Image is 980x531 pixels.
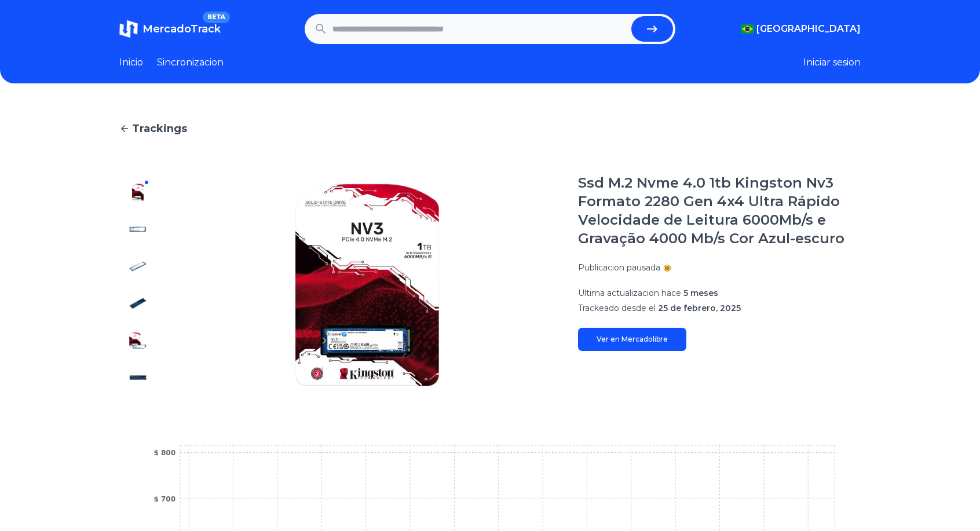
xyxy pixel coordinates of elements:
[119,20,138,38] img: MercadoTrack
[741,24,754,34] img: Brasil
[803,56,861,69] button: Iniciar sesion
[578,288,681,298] span: Ultima actualizacion hace
[153,449,175,457] tspan: $ 800
[157,56,224,69] a: Sincronizacion
[756,22,861,36] span: [GEOGRAPHIC_DATA]
[741,22,861,36] button: [GEOGRAPHIC_DATA]
[132,120,187,137] span: Trackings
[129,257,147,276] img: Ssd M.2 Nvme 4.0 1tb Kingston Nv3 Formato 2280 Gen 4x4 Ultra Rápido Velocidade de Leitura 6000Mb/...
[578,303,656,313] span: Trackeado desde el
[129,220,147,239] img: Ssd M.2 Nvme 4.0 1tb Kingston Nv3 Formato 2280 Gen 4x4 Ultra Rápido Velocidade de Leitura 6000Mb/...
[142,23,221,35] span: MercadoTrack
[180,174,555,396] img: Ssd M.2 Nvme 4.0 1tb Kingston Nv3 Formato 2280 Gen 4x4 Ultra Rápido Velocidade de Leitura 6000Mb/...
[129,294,147,313] img: Ssd M.2 Nvme 4.0 1tb Kingston Nv3 Formato 2280 Gen 4x4 Ultra Rápido Velocidade de Leitura 6000Mb/...
[683,288,718,298] span: 5 meses
[119,20,221,38] a: MercadoTrackBETA
[153,495,175,503] tspan: $ 700
[129,331,147,350] img: Ssd M.2 Nvme 4.0 1tb Kingston Nv3 Formato 2280 Gen 4x4 Ultra Rápido Velocidade de Leitura 6000Mb/...
[578,174,861,248] h1: Ssd M.2 Nvme 4.0 1tb Kingston Nv3 Formato 2280 Gen 4x4 Ultra Rápido Velocidade de Leitura 6000Mb/...
[578,328,686,351] a: Ver en Mercadolibre
[658,303,741,313] span: 25 de febrero, 2025
[119,120,861,137] a: Trackings
[129,368,147,387] img: Ssd M.2 Nvme 4.0 1tb Kingston Nv3 Formato 2280 Gen 4x4 Ultra Rápido Velocidade de Leitura 6000Mb/...
[203,12,230,23] span: BETA
[578,262,660,273] p: Publicacion pausada
[129,183,147,202] img: Ssd M.2 Nvme 4.0 1tb Kingston Nv3 Formato 2280 Gen 4x4 Ultra Rápido Velocidade de Leitura 6000Mb/...
[119,56,143,69] a: Inicio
